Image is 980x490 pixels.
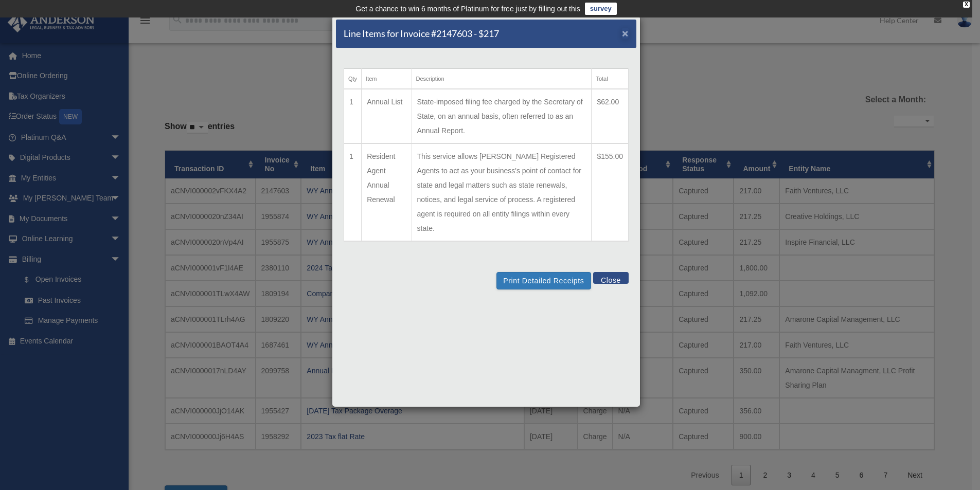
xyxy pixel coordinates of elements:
th: Item [362,69,412,89]
td: 1 [344,143,362,241]
th: Total [592,69,629,89]
td: $62.00 [592,89,629,143]
th: Description [412,69,592,89]
h5: Line Items for Invoice #2147603 - $217 [344,27,499,40]
button: Close [622,28,629,39]
div: Get a chance to win 6 months of Platinum for free just by filling out this [355,3,580,15]
button: Close [593,272,629,284]
td: Annual List [362,89,412,143]
td: This service allows [PERSON_NAME] Registered Agents to act as your business's point of contact fo... [412,143,592,241]
a: survey [585,3,617,15]
th: Qty [344,69,362,89]
td: State-imposed filing fee charged by the Secretary of State, on an annual basis, often referred to... [412,89,592,143]
div: close [963,2,970,8]
button: Print Detailed Receipts [496,272,591,289]
span: × [622,27,629,39]
td: Resident Agent Annual Renewal [362,143,412,241]
td: $155.00 [592,143,629,241]
td: 1 [344,89,362,143]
